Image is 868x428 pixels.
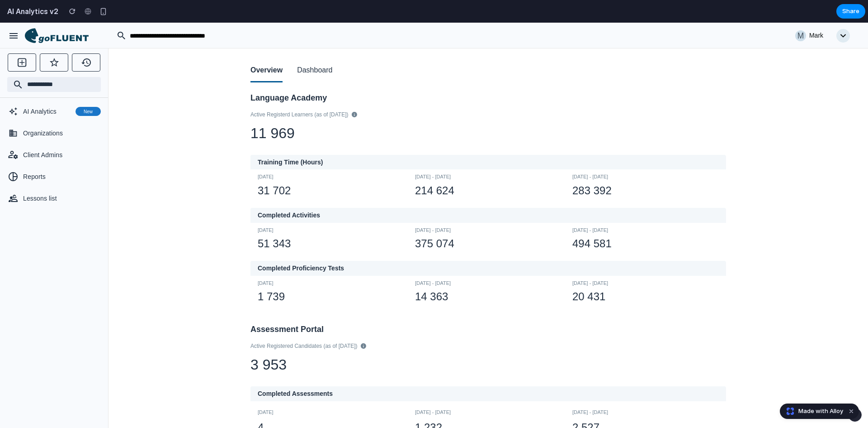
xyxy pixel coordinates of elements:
span: Made with Alloy [798,407,843,416]
button: Dismiss watermark [846,406,857,417]
h2: AI Analytics v2 [4,6,58,17]
button: Share [836,4,865,19]
a: Made with Alloy [780,407,844,416]
span: Share [842,7,859,16]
